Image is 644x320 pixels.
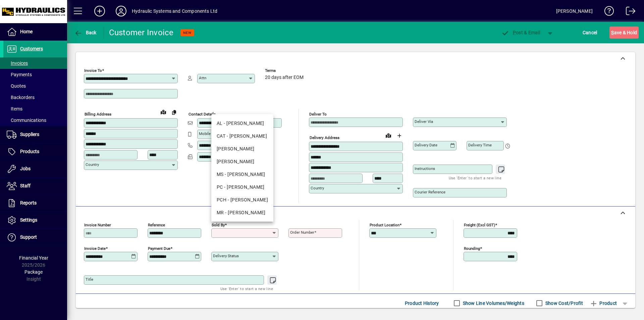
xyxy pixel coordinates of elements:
[621,1,636,23] a: Logout
[20,29,33,34] span: Home
[556,6,593,16] div: [PERSON_NAME]
[501,30,540,35] span: ost & Email
[148,246,170,251] mat-label: Payment due
[211,168,273,181] mat-option: MS - Mike
[20,217,37,223] span: Settings
[199,131,211,136] mat-label: Mobile
[311,186,324,190] mat-label: Country
[74,30,97,35] span: Back
[217,209,268,216] div: MR - [PERSON_NAME]
[211,142,273,155] mat-option: CB - Chrisie
[24,269,43,275] span: Package
[148,223,165,227] mat-label: Reference
[211,193,273,206] mat-option: PCH - Petr Chludil
[3,229,67,246] a: Support
[415,190,445,194] mat-label: Courier Reference
[169,107,179,118] button: Copy to Delivery address
[402,297,442,309] button: Product History
[513,30,516,35] span: P
[394,130,405,141] button: Choose address
[3,178,67,194] a: Staff
[3,195,67,212] a: Reports
[217,133,268,140] div: CAT - [PERSON_NAME]
[290,230,314,235] mat-label: Order number
[109,27,174,38] div: Customer Invoice
[86,277,93,282] mat-label: Title
[217,184,268,191] div: PC - [PERSON_NAME]
[132,6,217,16] div: Hydraulic Systems and Components Ltd
[468,143,492,147] mat-label: Delivery time
[464,223,495,227] mat-label: Freight (excl GST)
[609,27,639,39] button: Save & Hold
[20,234,37,240] span: Support
[383,130,394,141] a: View on map
[84,223,111,227] mat-label: Invoice number
[611,27,637,38] span: ave & Hold
[72,27,98,39] button: Back
[211,130,273,142] mat-option: CAT - Catriona Haines
[213,254,239,258] mat-label: Delivery status
[581,27,599,39] button: Cancel
[84,246,106,251] mat-label: Invoice date
[110,5,132,17] button: Profile
[7,118,46,123] span: Communications
[7,72,32,77] span: Payments
[3,115,67,126] a: Communications
[599,1,614,23] a: Knowledge Base
[7,83,26,89] span: Quotes
[3,24,67,40] a: Home
[86,162,99,167] mat-label: Country
[405,298,439,309] span: Product History
[3,57,67,69] a: Invoices
[611,30,614,35] span: S
[3,161,67,177] a: Jobs
[7,95,35,100] span: Backorders
[265,68,305,73] span: Terms
[3,69,67,80] a: Payments
[7,60,28,66] span: Invoices
[89,5,110,17] button: Add
[183,31,192,35] span: NEW
[211,181,273,193] mat-option: PC - Paul
[20,166,31,171] span: Jobs
[265,75,304,80] span: 20 days after EOM
[415,166,435,171] mat-label: Instructions
[3,92,67,103] a: Backorders
[309,112,327,117] mat-label: Deliver To
[415,143,437,147] mat-label: Delivery date
[19,255,48,261] span: Financial Year
[212,223,225,227] mat-label: Sold by
[211,117,273,130] mat-option: AL - Allan McInroe
[67,27,104,39] app-page-header-button: Back
[217,171,268,178] div: MS - [PERSON_NAME]
[590,298,617,309] span: Product
[3,143,67,160] a: Products
[583,27,597,38] span: Cancel
[20,46,43,51] span: Customers
[7,106,22,111] span: Items
[158,106,169,117] a: View on map
[20,149,39,154] span: Products
[217,196,268,203] div: PCH - [PERSON_NAME]
[449,174,501,182] mat-hint: Use 'Enter' to start a new line
[20,200,37,205] span: Reports
[544,300,583,307] label: Show Cost/Profit
[370,223,399,227] mat-label: Product location
[211,206,273,219] mat-option: MR - Rusty
[498,27,543,39] button: Post & Email
[586,297,620,309] button: Product
[3,126,67,143] a: Suppliers
[3,212,67,229] a: Settings
[217,145,268,152] div: [PERSON_NAME]
[20,183,31,188] span: Staff
[415,119,433,124] mat-label: Deliver via
[211,155,273,168] mat-option: GS - Glynn
[217,120,268,127] div: AL - [PERSON_NAME]
[3,103,67,115] a: Items
[84,68,102,73] mat-label: Invoice To
[199,76,206,80] mat-label: Attn
[220,285,273,292] mat-hint: Use 'Enter' to start a new line
[217,158,268,165] div: [PERSON_NAME]
[464,246,480,251] mat-label: Rounding
[462,300,524,307] label: Show Line Volumes/Weights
